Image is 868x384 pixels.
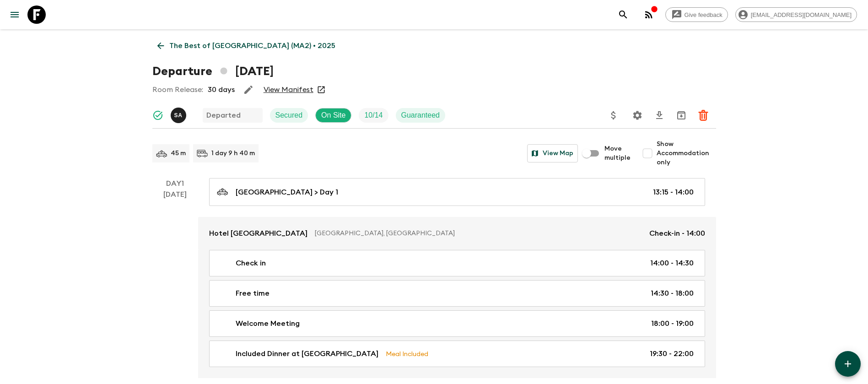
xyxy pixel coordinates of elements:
[209,280,705,307] a: Free time14:30 - 18:00
[152,178,198,189] p: Day 1
[679,11,728,18] span: Give feedback
[650,106,669,124] button: Download CSV
[169,40,335,51] p: The Best of [GEOGRAPHIC_DATA] (MA2) • 2025
[604,106,623,124] button: Update Price, Early Bird Discount and Costs
[315,229,642,238] p: [GEOGRAPHIC_DATA], [GEOGRAPHIC_DATA]
[236,288,270,299] p: Free time
[665,7,728,22] a: Give feedback
[209,250,705,276] a: Check in14:00 - 14:30
[236,318,300,329] p: Welcome Meeting
[386,349,428,359] p: Meal Included
[604,144,631,162] span: Move multiple
[236,258,266,269] p: Check in
[364,110,383,121] p: 10 / 14
[650,258,694,269] p: 14:00 - 14:30
[653,187,694,198] p: 13:15 - 14:00
[208,84,235,95] p: 30 days
[209,310,705,337] a: Welcome Meeting18:00 - 19:00
[672,106,690,124] button: Archive (Completed, Cancelled or Unsynced Departures only)
[152,37,340,55] a: The Best of [GEOGRAPHIC_DATA] (MA2) • 2025
[614,5,632,24] button: search adventures
[321,110,345,121] p: On Site
[264,85,313,94] a: View Manifest
[735,7,857,22] div: [EMAIL_ADDRESS][DOMAIN_NAME]
[694,106,712,124] button: Delete
[527,144,578,162] button: View Map
[152,62,274,81] h1: Departure [DATE]
[236,187,338,198] p: [GEOGRAPHIC_DATA] > Day 1
[209,178,705,206] a: [GEOGRAPHIC_DATA] > Day 113:15 - 14:00
[152,84,203,95] p: Room Release:
[657,140,716,167] span: Show Accommodation only
[206,110,241,121] p: Departed
[359,108,388,123] div: Trip Fill
[236,348,378,359] p: Included Dinner at [GEOGRAPHIC_DATA]
[209,341,705,367] a: Included Dinner at [GEOGRAPHIC_DATA]Meal Included19:30 - 22:00
[171,110,188,118] span: Samir Achahri
[171,149,186,158] p: 45 m
[651,288,694,299] p: 14:30 - 18:00
[649,228,705,239] p: Check-in - 14:00
[401,110,440,121] p: Guaranteed
[211,149,255,158] p: 1 day 9 h 40 m
[628,106,647,124] button: Settings
[746,11,857,18] span: [EMAIL_ADDRESS][DOMAIN_NAME]
[209,228,307,239] p: Hotel [GEOGRAPHIC_DATA]
[650,348,694,359] p: 19:30 - 22:00
[198,217,716,250] a: Hotel [GEOGRAPHIC_DATA][GEOGRAPHIC_DATA], [GEOGRAPHIC_DATA]Check-in - 14:00
[152,110,163,121] svg: Synced Successfully
[315,108,351,123] div: On Site
[270,108,308,123] div: Secured
[5,5,24,24] button: menu
[651,318,694,329] p: 18:00 - 19:00
[275,110,303,121] p: Secured
[163,189,187,378] div: [DATE]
